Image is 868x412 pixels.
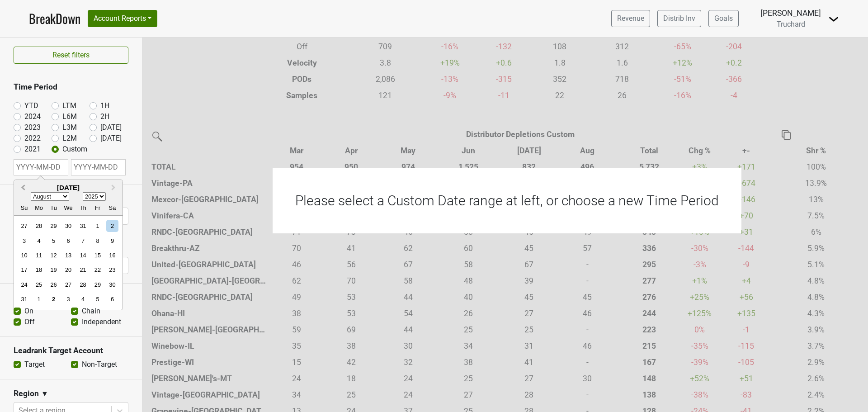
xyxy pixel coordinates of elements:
div: Saturday [106,202,118,214]
h3: Region [14,389,39,398]
div: Sunday [18,202,30,214]
div: Choose Tuesday, August 26th, 2025 [47,279,60,291]
div: Choose Tuesday, August 12th, 2025 [47,249,60,261]
label: Non-Target [82,359,117,370]
div: Choose Sunday, August 10th, 2025 [18,249,30,261]
div: Choose Sunday, August 3rd, 2025 [18,235,30,247]
div: Choose Thursday, July 31st, 2025 [77,220,89,232]
button: Account Reports [88,10,157,27]
div: Choose Tuesday, July 29th, 2025 [47,220,60,232]
div: Choose Wednesday, August 13th, 2025 [62,249,74,261]
span: ▼ [41,388,48,399]
div: Choose Wednesday, July 30th, 2025 [62,220,74,232]
div: Choose Saturday, August 2nd, 2025 [106,220,118,232]
div: Choose Date [14,180,123,310]
label: Off [24,317,35,327]
div: Choose Sunday, July 27th, 2025 [18,220,30,232]
a: Goals [708,10,739,27]
div: Choose Monday, August 4th, 2025 [33,235,45,247]
label: L3M [62,122,77,133]
div: Choose Thursday, August 7th, 2025 [77,235,89,247]
div: Choose Wednesday, August 27th, 2025 [62,279,74,291]
h2: [DATE] [14,184,123,192]
div: Choose Monday, July 28th, 2025 [33,220,45,232]
label: L2M [62,133,77,144]
button: Next Month [107,181,122,195]
div: Choose Wednesday, August 6th, 2025 [62,235,74,247]
div: Choose Monday, September 1st, 2025 [33,293,45,305]
div: Please select a Custom Date range at left, or choose a new Time Period [273,168,741,233]
div: Choose Sunday, August 31st, 2025 [18,293,30,305]
div: Friday [91,202,104,214]
div: Choose Sunday, August 24th, 2025 [18,279,30,291]
div: Choose Thursday, August 28th, 2025 [77,279,89,291]
div: Choose Monday, August 25th, 2025 [33,279,45,291]
div: Choose Wednesday, September 3rd, 2025 [62,293,74,305]
label: Independent [82,317,121,327]
div: Choose Friday, August 15th, 2025 [91,249,104,261]
a: BreakDown [29,9,80,28]
img: Dropdown Menu [828,14,839,24]
label: 2H [100,111,109,122]
div: Choose Friday, August 22nd, 2025 [91,264,104,276]
div: Choose Tuesday, September 2nd, 2025 [47,293,60,305]
label: Chain [82,306,100,317]
div: Choose Saturday, August 9th, 2025 [106,235,118,247]
div: Choose Monday, August 18th, 2025 [33,264,45,276]
label: 1H [100,100,109,111]
div: Choose Friday, September 5th, 2025 [91,293,104,305]
div: Choose Saturday, August 30th, 2025 [106,279,118,291]
label: 2021 [24,144,41,155]
div: Tuesday [47,202,60,214]
div: Choose Thursday, August 14th, 2025 [77,249,89,261]
label: 2023 [24,122,41,133]
div: Wednesday [62,202,74,214]
button: Previous Month [15,181,29,195]
a: Distrib Inv [657,10,701,27]
label: 2024 [24,111,41,122]
div: [PERSON_NAME] [760,7,821,19]
div: Choose Thursday, August 21st, 2025 [77,264,89,276]
div: Choose Friday, August 8th, 2025 [91,235,104,247]
div: Choose Friday, August 1st, 2025 [91,220,104,232]
label: [DATE] [100,133,122,144]
input: YYYY-MM-DD [14,159,68,175]
label: L6M [62,111,77,122]
input: YYYY-MM-DD [71,159,126,175]
label: On [24,306,33,317]
div: Choose Tuesday, August 5th, 2025 [47,235,60,247]
div: Thursday [77,202,89,214]
div: Choose Saturday, August 23rd, 2025 [106,264,118,276]
label: Custom [62,144,87,155]
div: Monday [33,202,45,214]
button: Reset filters [14,47,128,64]
h3: Leadrank Target Account [14,346,128,355]
h3: Time Period [14,82,128,92]
div: Month August, 2025 [17,218,119,307]
div: Choose Thursday, September 4th, 2025 [77,293,89,305]
div: Choose Wednesday, August 20th, 2025 [62,264,74,276]
label: 2022 [24,133,41,144]
label: YTD [24,100,38,111]
div: Choose Sunday, August 17th, 2025 [18,264,30,276]
div: Choose Tuesday, August 19th, 2025 [47,264,60,276]
div: Choose Monday, August 11th, 2025 [33,249,45,261]
label: [DATE] [100,122,122,133]
div: Choose Friday, August 29th, 2025 [91,279,104,291]
div: Choose Saturday, September 6th, 2025 [106,293,118,305]
span: Truchard [777,20,805,28]
label: Target [24,359,45,370]
label: LTM [62,100,76,111]
a: Revenue [611,10,650,27]
div: Choose Saturday, August 16th, 2025 [106,249,118,261]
